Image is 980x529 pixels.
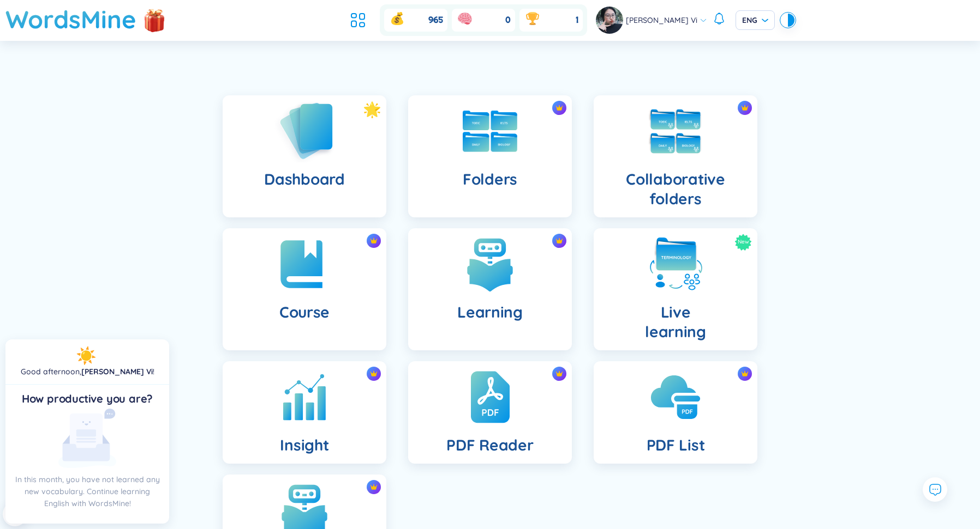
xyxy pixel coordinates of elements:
img: crown icon [555,370,563,378]
span: New [738,234,749,251]
h4: Collaborative folders [602,169,749,209]
a: crown iconCollaborative folders [583,95,768,217]
a: [PERSON_NAME] Vi [81,367,153,376]
span: 0 [505,14,511,26]
img: crown icon [741,370,749,378]
h4: Live learning [645,302,706,342]
span: 1 [576,14,578,26]
img: crown icon [370,483,378,491]
img: crown icon [555,237,563,245]
span: 965 [428,14,443,26]
img: crown icon [741,104,749,112]
img: avatar [596,7,623,34]
a: crown iconCourse [212,228,397,350]
img: crown icon [370,370,378,378]
a: crown iconLearning [397,228,583,350]
a: crown iconPDF Reader [397,361,583,464]
a: crown iconPDF List [583,361,768,464]
img: flashSalesIcon.a7f4f837.png [144,3,165,36]
img: crown icon [555,104,563,112]
a: NewLivelearning [583,228,768,350]
h4: Dashboard [264,169,344,189]
a: avatar [596,7,626,34]
a: crown iconInsight [212,361,397,464]
span: Good afternoon , [21,367,81,376]
img: crown icon [370,237,378,245]
h4: Course [279,302,330,322]
h4: PDF Reader [446,435,533,455]
div: How productive you are? [14,391,160,406]
p: In this month, you have not learned any new vocabulary. Continue learning English with WordsMine! [14,473,160,509]
a: Dashboard [212,95,397,217]
h4: PDF List [647,435,705,455]
span: ENG [742,15,768,26]
span: [PERSON_NAME] Vi [626,14,697,26]
a: crown iconFolders [397,95,583,217]
div: ! [21,366,154,378]
h4: Learning [457,302,523,322]
h4: Insight [280,435,328,455]
h4: Folders [463,169,517,189]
